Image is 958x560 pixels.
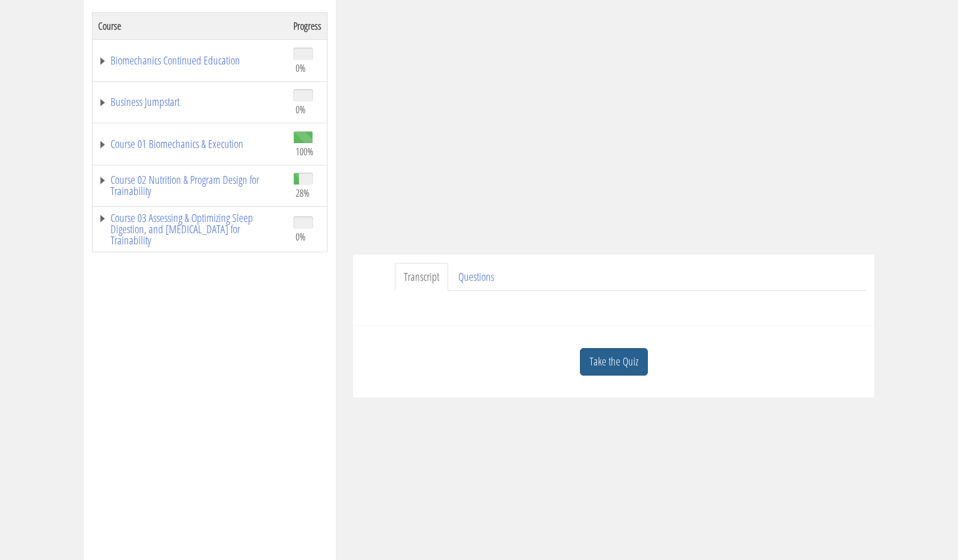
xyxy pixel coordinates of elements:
a: Questions [449,263,503,291]
span: 28% [296,187,310,199]
a: Business Jumpstart [98,96,282,108]
a: Biomechanics Continued Education [98,55,282,66]
a: Course 03 Assessing & Optimizing Sleep Digestion, and [MEDICAL_DATA] for Trainability [98,212,282,246]
a: Course 01 Biomechanics & Execution [98,138,282,150]
span: 0% [296,230,306,243]
a: Take the Quiz [580,348,648,376]
span: 0% [296,62,306,74]
span: 100% [296,145,314,158]
span: 0% [296,103,306,115]
th: Progress [288,12,328,39]
a: Transcript [395,263,448,291]
th: Course [93,12,288,39]
a: Course 02 Nutrition & Program Design for Trainability [98,174,282,197]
